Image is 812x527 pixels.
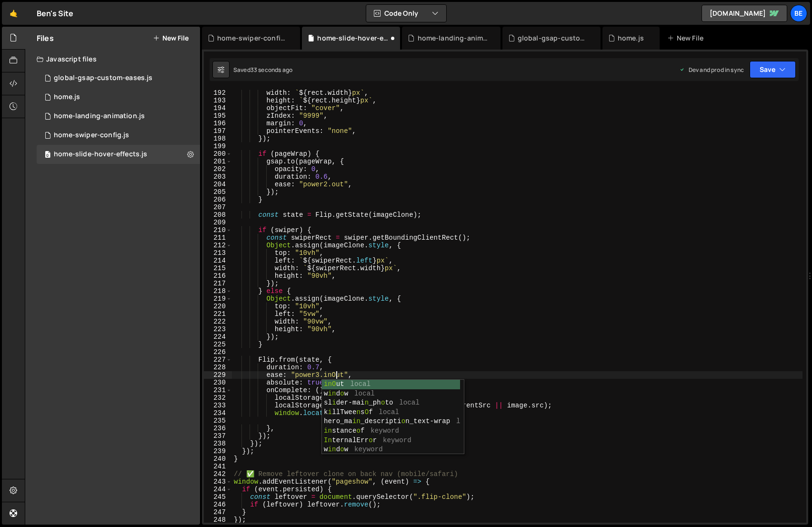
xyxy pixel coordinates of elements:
[251,66,292,74] div: 33 seconds ago
[204,379,232,386] div: 230
[204,150,232,158] div: 200
[204,249,232,257] div: 213
[204,97,232,104] div: 193
[45,152,50,159] span: 0
[204,287,232,295] div: 218
[204,181,232,188] div: 204
[204,386,232,394] div: 231
[204,120,232,127] div: 196
[204,135,232,142] div: 198
[204,310,232,318] div: 221
[204,303,232,310] div: 220
[37,69,200,88] div: 11910/28433.js
[204,173,232,181] div: 203
[204,394,232,402] div: 232
[204,127,232,135] div: 197
[204,341,232,348] div: 225
[204,325,232,333] div: 223
[366,5,446,22] button: Code Only
[317,33,389,43] div: home-slide-hover-effects.js
[204,211,232,219] div: 208
[204,371,232,379] div: 229
[204,470,232,478] div: 242
[204,333,232,341] div: 224
[204,226,232,234] div: 210
[37,8,74,19] div: Ben's Site
[204,242,232,249] div: 212
[518,33,589,43] div: global-gsap-custom-eases.js
[204,463,232,470] div: 241
[204,295,232,303] div: 219
[204,516,232,524] div: 248
[204,158,232,165] div: 201
[204,104,232,112] div: 194
[204,447,232,455] div: 239
[54,93,80,101] div: home.js
[418,33,489,43] div: home-landing-animation.js
[54,112,145,121] div: home-landing-animation.js
[153,34,189,42] button: New File
[204,493,232,501] div: 245
[790,5,807,22] a: Be
[702,5,787,22] a: [DOMAIN_NAME]
[204,219,232,226] div: 209
[37,33,54,43] h2: Files
[233,66,292,74] div: Saved
[204,280,232,287] div: 217
[25,50,200,69] div: Javascript files
[204,348,232,356] div: 226
[204,478,232,486] div: 243
[204,409,232,417] div: 234
[204,508,232,516] div: 247
[204,203,232,211] div: 207
[37,88,200,107] div: 11910/28508.js
[204,364,232,371] div: 228
[2,2,25,25] a: 🤙
[37,145,200,164] div: 11910/28435.js
[204,234,232,242] div: 211
[667,33,707,43] div: New File
[204,432,232,440] div: 237
[54,74,152,82] div: global-gsap-custom-eases.js
[679,66,744,74] div: Dev and prod in sync
[204,455,232,463] div: 240
[37,107,200,126] div: 11910/28512.js
[204,165,232,173] div: 202
[204,272,232,280] div: 216
[204,318,232,325] div: 222
[204,486,232,493] div: 244
[204,89,232,97] div: 192
[204,501,232,508] div: 246
[204,188,232,196] div: 205
[204,425,232,432] div: 236
[217,33,289,43] div: home-swiper-config.js
[204,264,232,272] div: 215
[204,112,232,120] div: 195
[204,402,232,409] div: 233
[204,440,232,447] div: 238
[54,150,147,159] div: home-slide-hover-effects.js
[750,61,796,78] button: Save
[618,33,644,43] div: home.js
[54,131,129,140] div: home-swiper-config.js
[204,257,232,264] div: 214
[204,356,232,364] div: 227
[37,126,200,145] div: 11910/28432.js
[204,196,232,203] div: 206
[204,142,232,150] div: 199
[204,417,232,425] div: 235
